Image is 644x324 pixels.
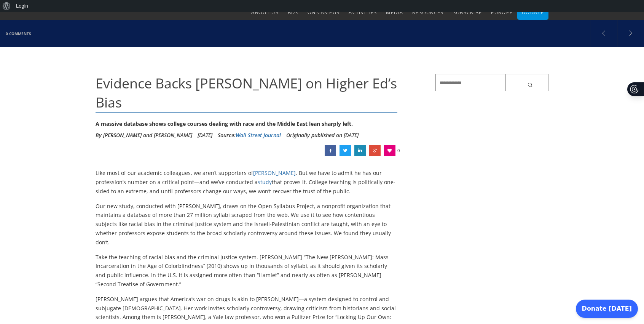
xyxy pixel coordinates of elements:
[491,5,513,20] a: Europe
[491,9,513,16] span: Europe
[412,9,444,16] span: Resources
[236,132,281,139] a: Wall Street Journal
[412,5,444,20] a: Resources
[288,9,298,16] span: BDS
[288,5,298,20] a: BDS
[340,145,351,156] a: Evidence Backs Trump on Higher Ed’s Bias
[96,118,397,130] div: A massive database shows college courses dealing with race and the Middle East lean sharply left.
[286,130,359,141] li: Originally published on [DATE]
[198,130,212,141] li: [DATE]
[325,145,336,156] a: Evidence Backs Trump on Higher Ed’s Bias
[251,9,278,16] span: About Us
[96,168,397,196] p: Like most of our academic colleagues, we aren’t supporters of . But we have to admit he has our p...
[522,5,544,20] a: Donate
[258,178,272,186] a: study
[349,9,377,16] span: Activities
[96,202,397,247] p: Our new study, conducted with [PERSON_NAME], draws on the Open Syllabus Project, a nonprofit orga...
[354,145,366,156] a: Evidence Backs Trump on Higher Ed’s Bias
[369,145,381,156] a: Evidence Backs Trump on Higher Ed’s Bias
[453,5,482,20] a: Subscribe
[453,9,482,16] span: Subscribe
[522,9,544,16] span: Donate
[386,9,403,16] span: Media
[308,9,340,16] span: On Campus
[218,130,281,141] div: Source:
[96,253,397,289] p: Take the teaching of racial bias and the criminal justice system. [PERSON_NAME] “The New [PERSON_...
[349,5,377,20] a: Activities
[253,169,296,176] a: [PERSON_NAME]
[96,74,397,112] span: Evidence Backs [PERSON_NAME] on Higher Ed’s Bias
[96,130,192,141] li: By [PERSON_NAME] and [PERSON_NAME]
[386,5,403,20] a: Media
[251,5,278,20] a: About Us
[397,145,400,156] span: 0
[308,5,340,20] a: On Campus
